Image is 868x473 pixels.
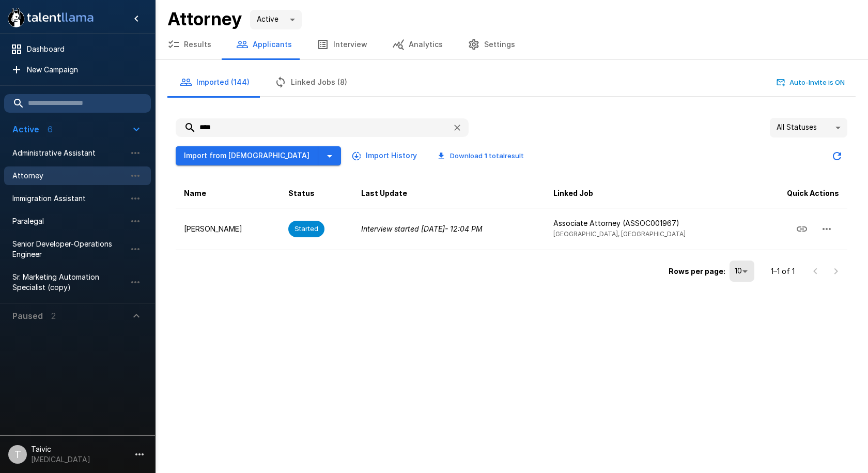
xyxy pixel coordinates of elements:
[262,68,360,97] button: Linked Jobs (8)
[553,230,686,238] span: [GEOGRAPHIC_DATA], [GEOGRAPHIC_DATA]
[380,30,455,59] button: Analytics
[288,224,324,234] span: Started
[429,148,532,164] button: Download 1 totalresult
[184,224,272,234] p: [PERSON_NAME]
[545,179,752,208] th: Linked Job
[250,10,302,29] div: Active
[669,266,725,277] p: Rows per page:
[176,179,280,208] th: Name
[280,179,353,208] th: Status
[167,8,242,29] b: Attorney
[770,118,847,138] div: All Statuses
[553,218,743,228] p: Associate Attorney (ASSOC001967)
[827,146,847,166] button: Updated Today - 12:15 PM
[771,266,795,277] p: 1–1 of 1
[361,224,483,233] i: Interview started [DATE] - 12:04 PM
[155,30,224,59] button: Results
[789,223,814,232] span: Copy Interview Link
[176,146,318,165] button: Import from [DEMOGRAPHIC_DATA]
[730,261,754,281] div: 10
[349,146,421,165] button: Import History
[455,30,528,59] button: Settings
[484,151,487,160] b: 1
[353,179,545,208] th: Last Update
[167,68,262,97] button: Imported (144)
[304,30,380,59] button: Interview
[752,179,847,208] th: Quick Actions
[774,74,847,90] button: Auto-Invite is ON
[224,30,304,59] button: Applicants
